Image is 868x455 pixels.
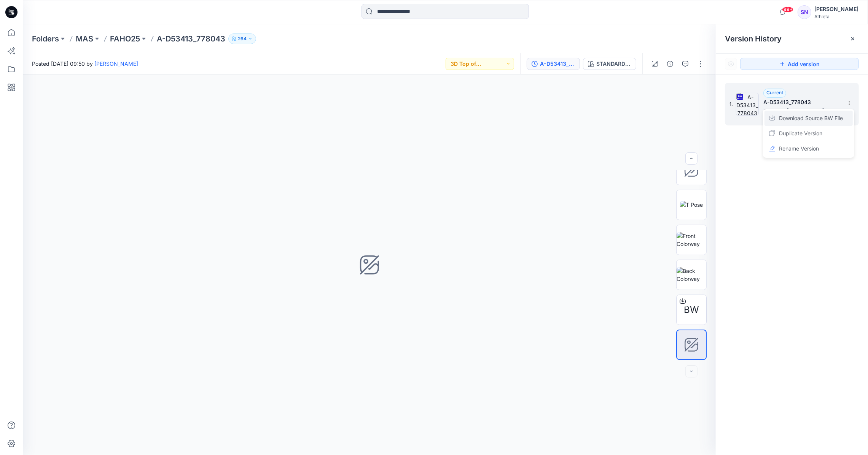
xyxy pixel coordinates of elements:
div: STANDARD GREY [596,60,631,68]
span: Posted [DATE] 09:50 by [32,60,138,68]
p: A-D53413_778043 [157,33,225,44]
button: STANDARD GREY [583,58,636,70]
span: Rename Version [779,144,819,153]
button: Show Hidden Versions [725,58,737,70]
button: Details [664,58,676,70]
a: [PERSON_NAME] [94,60,138,67]
span: Posted by: Chandula Pathirana [763,107,839,114]
div: SN [798,5,811,19]
img: Back Colorway [677,267,706,283]
img: A-D53413_778043 [736,93,759,116]
img: Front Colorway [677,232,706,248]
button: Close [850,36,856,42]
div: [PERSON_NAME] [814,5,858,14]
a: FAHO25 [110,33,140,44]
span: 1. [729,101,733,108]
p: 264 [238,35,247,43]
button: 264 [228,33,256,44]
div: A-D53413_778043 [540,60,575,68]
h5: A-D53413_778043 [763,98,839,107]
span: Current [766,90,783,95]
a: Folders [32,33,59,44]
button: A-D53413_778043 [527,58,580,70]
div: Athleta [814,14,858,19]
span: Download Source BW File [779,114,843,123]
a: MAS [76,33,93,44]
span: 99+ [782,6,793,13]
span: Version History [725,34,782,43]
button: Add version [740,58,859,70]
img: T Pose [680,201,703,209]
span: BW [684,303,699,317]
span: Duplicate Version [779,129,822,138]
